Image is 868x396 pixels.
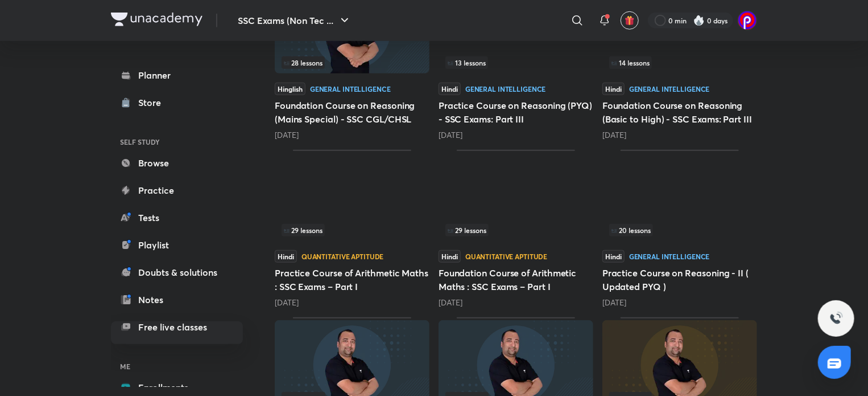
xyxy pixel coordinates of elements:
[445,224,586,236] div: infocontainer
[275,266,429,293] h5: Practice Course of Arithmetic Maths : SSC Exams – Part I
[445,224,586,236] div: infosection
[693,15,705,26] img: streak
[465,253,547,260] div: Quantitative Aptitude
[625,15,635,26] img: avatar
[602,99,757,126] h5: Foundation Course on Reasoning (Basic to High) - SSC Exams: Part III
[602,153,757,242] img: Thumbnail
[829,312,843,325] img: ttu
[111,234,243,256] a: Playlist
[465,85,546,92] div: General Intelligence
[609,56,750,69] div: infocontainer
[602,266,757,293] h5: Practice Course on Reasoning - II ( Updated PYQ )
[282,224,423,236] div: infocontainer
[609,224,750,236] div: infocontainer
[111,152,243,174] a: Browse
[111,288,243,311] a: Notes
[602,150,757,308] div: Practice Course on Reasoning - II ( Updated PYQ )
[111,132,243,152] h6: SELF STUDY
[609,224,750,236] div: left
[284,227,323,234] span: 29 lessons
[439,99,593,126] h5: Practice Course on Reasoning (PYQ) - SSC Exams: Part III
[275,83,305,95] span: Hinglish
[111,206,243,229] a: Tests
[439,153,593,242] img: Thumbnail
[282,56,423,69] div: infosection
[439,266,593,293] h5: Foundation Course of Arithmetic Maths : SSC Exams – Part I
[439,150,593,308] div: Foundation Course of Arithmetic Maths : SSC Exams – Part I
[111,64,243,87] a: Planner
[111,91,243,114] a: Store
[282,56,423,69] div: left
[275,153,429,242] img: Thumbnail
[282,224,423,236] div: left
[111,13,202,26] img: Company Logo
[621,11,639,30] button: avatar
[275,150,429,308] div: Practice Course of Arithmetic Maths : SSC Exams – Part I
[282,224,423,236] div: infosection
[602,250,625,263] span: Hindi
[111,316,243,338] a: Free live classes
[448,59,486,66] span: 13 lessons
[611,59,650,66] span: 14 lessons
[448,227,486,234] span: 29 lessons
[439,129,593,141] div: 2 years ago
[609,224,750,236] div: infosection
[111,179,243,202] a: Practice
[629,85,710,92] div: General Intelligence
[310,85,391,92] div: General Intelligence
[445,56,586,69] div: left
[445,56,586,69] div: infocontainer
[609,56,750,69] div: left
[738,11,757,30] img: PRETAM DAS
[609,56,750,69] div: infosection
[439,250,461,263] span: Hindi
[282,56,423,69] div: infocontainer
[275,129,429,141] div: 1 year ago
[301,253,383,260] div: Quantitative Aptitude
[275,297,429,308] div: 2 years ago
[629,253,710,260] div: General Intelligence
[439,83,461,95] span: Hindi
[111,261,243,284] a: Doubts & solutions
[602,83,625,95] span: Hindi
[439,297,593,308] div: 2 years ago
[138,96,168,109] div: Store
[602,129,757,141] div: 2 years ago
[111,13,202,29] a: Company Logo
[445,56,586,69] div: infosection
[275,99,429,126] h5: Foundation Course on Reasoning (Mains Special) - SSC CGL/CHSL
[231,9,358,32] button: SSC Exams (Non Tec ...
[111,357,243,376] h6: ME
[284,59,323,66] span: 28 lessons
[602,297,757,308] div: 2 years ago
[611,227,651,234] span: 20 lessons
[445,224,586,236] div: left
[275,250,297,263] span: Hindi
